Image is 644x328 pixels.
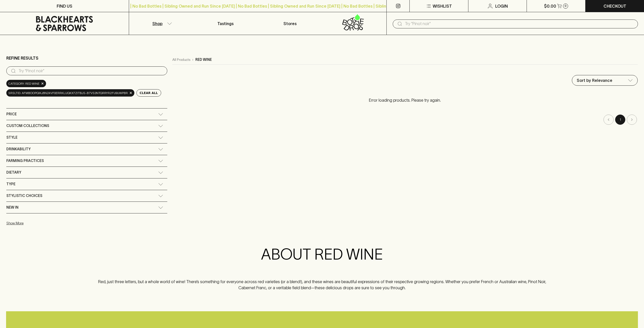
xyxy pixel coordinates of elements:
a: All Products [172,57,190,62]
span: Style [6,134,17,141]
p: red wine [195,57,212,62]
p: Stores [283,21,297,27]
a: Tastings [193,12,258,35]
span: × [41,81,44,86]
button: Shop [129,12,193,35]
span: New In [6,204,18,211]
button: page 1 [615,115,625,125]
div: Farming Practices [6,155,167,167]
p: Checkout [604,3,626,9]
p: Error loading products. Please try again. [172,92,638,108]
div: Dietary [6,167,167,178]
span: Drinkability [6,146,31,152]
p: Login [495,3,508,9]
div: Stylistic Choices [6,190,167,202]
span: Farming Practices [6,158,44,164]
p: FIND US [57,3,72,9]
span: × [129,90,132,96]
div: Sort by Relevance [572,75,637,85]
p: Shop [152,21,162,27]
p: › [192,57,193,62]
p: 0 [565,5,567,7]
h2: ABOUT RED WINE [97,245,548,263]
input: Try "Pinot noir" [405,20,634,28]
div: Price [6,108,167,120]
div: Custom Collections [6,120,167,132]
span: Type [6,181,15,187]
a: Stores [258,12,322,35]
div: Style [6,132,167,143]
p: Sort by Relevance [577,77,612,83]
div: Type [6,178,167,190]
span: Price [6,111,17,117]
button: Clear All [136,89,161,97]
input: Try “Pinot noir” [18,67,163,75]
div: New In [6,202,167,213]
p: Tastings [217,21,234,27]
span: Stylistic Choices [6,193,42,199]
span: Dietary [6,169,21,176]
span: Custom Collections [6,123,49,129]
span: srsltid: AfmBOopqIkj6n24VF0eRrKLUqkX7ZiTBjS-B7vS3ntqRRyR2FU9uWpBr [8,90,128,96]
p: Wishlist [433,3,452,9]
p: Red, just three letters, but a whole world of wine! There’s something for everyone across red var... [97,279,548,291]
p: $0.00 [544,3,556,9]
p: Refine Results [6,55,38,61]
button: Show More [6,218,73,228]
span: Category: red wine [8,81,39,86]
nav: pagination navigation [172,115,638,125]
div: Drinkability [6,143,167,155]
